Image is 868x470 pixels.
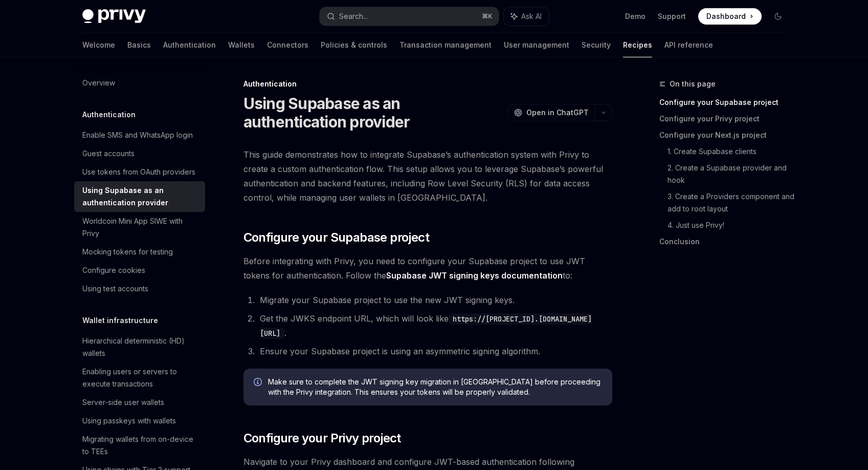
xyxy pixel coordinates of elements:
a: Using test accounts [74,280,205,298]
a: Welcome [82,33,115,57]
div: Configure cookies [82,264,145,276]
a: Configure cookies [74,261,205,280]
a: Demo [625,11,646,22]
span: ⌘ K [482,12,493,20]
a: Use tokens from OAuth providers [74,163,205,181]
div: Search... [339,10,368,23]
div: Mocking tokens for testing [82,246,173,258]
a: 2. Create a Supabase provider and hook [667,160,794,188]
div: Using passkeys with wallets [82,415,176,427]
a: Hierarchical deterministic (HD) wallets [74,332,205,362]
div: Guest accounts [82,147,135,160]
div: Authentication [243,79,612,89]
div: Enable SMS and WhatsApp login [82,129,193,141]
a: Security [582,33,611,57]
a: Supabase JWT signing keys documentation [386,270,563,281]
a: Policies & controls [321,33,387,57]
span: Configure your Privy project [243,430,401,446]
a: Migrating wallets from on-device to TEEs [74,430,205,461]
li: Get the JWKS endpoint URL, which will look like . [257,311,612,340]
svg: Info [254,378,264,388]
a: Using Supabase as an authentication provider [74,181,205,212]
a: Guest accounts [74,144,205,163]
div: Migrating wallets from on-device to TEEs [82,433,199,458]
button: Search...⌘K [320,7,499,26]
div: Using Supabase as an authentication provider [82,184,199,209]
span: Dashboard [706,11,746,22]
span: Before integrating with Privy, you need to configure your Supabase project to use JWT tokens for ... [243,254,612,283]
button: Ask AI [504,7,549,26]
img: dark logo [82,9,146,24]
a: Worldcoin Mini App SIWE with Privy [74,212,205,243]
a: Authentication [163,33,216,57]
div: Use tokens from OAuth providers [82,166,195,178]
div: Worldcoin Mini App SIWE with Privy [82,215,199,240]
a: Configure your Supabase project [659,94,794,111]
a: Conclusion [659,233,794,250]
a: Server-side user wallets [74,393,205,412]
a: Connectors [267,33,308,57]
span: This guide demonstrates how to integrate Supabase’s authentication system with Privy to create a ... [243,147,612,205]
a: Overview [74,74,205,92]
div: Using test accounts [82,283,148,295]
div: Server-side user wallets [82,396,164,409]
a: User management [504,33,569,57]
a: 1. Create Supabase clients [667,143,794,160]
div: Hierarchical deterministic (HD) wallets [82,335,199,359]
button: Toggle dark mode [770,8,786,25]
span: Ask AI [521,11,542,22]
a: Dashboard [698,8,762,25]
span: On this page [670,78,716,90]
a: Recipes [623,33,652,57]
a: API reference [664,33,713,57]
a: Wallets [228,33,255,57]
div: Overview [82,77,115,89]
a: Enable SMS and WhatsApp login [74,126,205,144]
h1: Using Supabase as an authentication provider [243,94,503,131]
span: Make sure to complete the JWT signing key migration in [GEOGRAPHIC_DATA] before proceeding with t... [268,377,602,397]
a: 3. Create a Providers component and add to root layout [667,188,794,217]
a: Mocking tokens for testing [74,243,205,261]
a: Enabling users or servers to execute transactions [74,362,205,393]
li: Migrate your Supabase project to use the new JWT signing keys. [257,293,612,307]
a: 4. Just use Privy! [667,217,794,233]
a: Basics [127,33,151,57]
h5: Wallet infrastructure [82,314,158,327]
a: Transaction management [399,33,492,57]
div: Enabling users or servers to execute transactions [82,366,199,390]
span: Configure your Supabase project [243,229,429,246]
button: Open in ChatGPT [507,104,595,121]
a: Support [658,11,686,22]
h5: Authentication [82,109,136,121]
a: Configure your Privy project [659,111,794,127]
li: Ensure your Supabase project is using an asymmetric signing algorithm. [257,344,612,358]
a: Configure your Next.js project [659,127,794,143]
span: Open in ChatGPT [526,108,589,118]
a: Using passkeys with wallets [74,412,205,430]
